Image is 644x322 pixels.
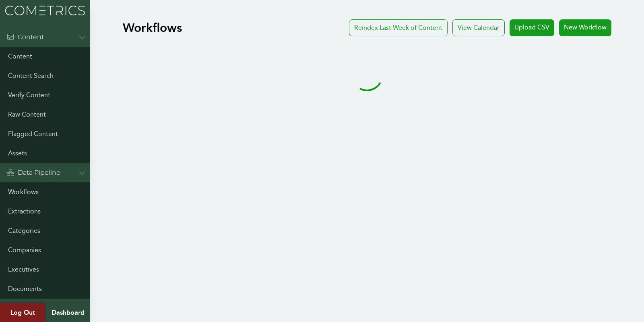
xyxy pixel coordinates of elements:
[510,19,554,36] a: Upload CSV
[45,303,90,322] a: Dashboard
[6,168,60,178] div: Data Pipeline
[349,19,448,36] a: Reindex Last Week of Content
[452,19,505,36] div: View Calendar
[6,32,44,42] div: Content
[559,19,611,36] a: New Workflow
[123,21,182,35] h1: Workflows
[351,59,383,91] svg: audio-loading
